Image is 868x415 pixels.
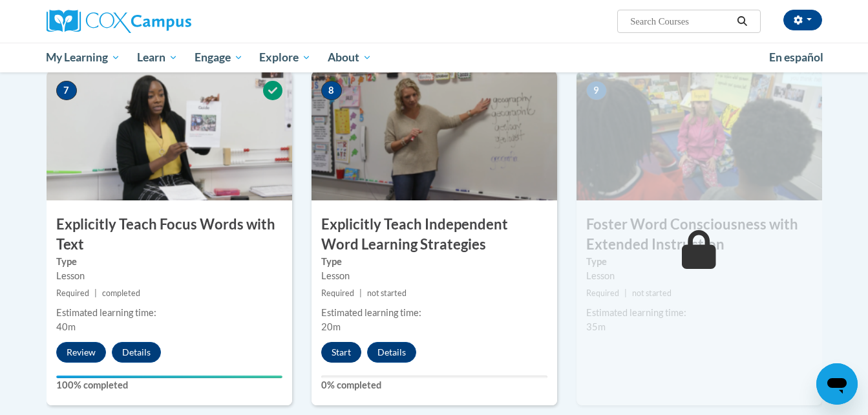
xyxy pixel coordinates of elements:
a: En español [761,44,832,71]
button: Account Settings [783,10,822,30]
span: | [624,288,627,298]
span: Engage [195,50,243,65]
label: 0% completed [321,378,547,392]
button: Start [321,342,361,363]
div: Lesson [586,269,812,283]
span: 20m [321,321,341,332]
span: En español [769,50,823,64]
h3: Foster Word Consciousness with Extended Instruction [577,215,822,255]
a: Learn [129,43,186,72]
button: Details [367,342,416,363]
div: Estimated learning time: [56,306,282,320]
button: Search [732,14,752,29]
div: Main menu [27,43,842,72]
button: Review [56,342,106,363]
span: 9 [586,81,607,100]
span: Learn [137,50,178,65]
img: Course Image [47,71,292,200]
a: My Learning [38,43,129,72]
label: Type [321,255,547,269]
h3: Explicitly Teach Focus Words with Text [47,215,292,255]
span: 40m [56,321,76,332]
span: About [328,50,372,65]
span: 35m [586,321,606,332]
span: not started [367,288,407,298]
a: Explore [251,43,319,72]
button: Details [112,342,161,363]
span: completed [102,288,140,298]
div: Lesson [56,269,282,283]
input: Search Courses [629,14,732,29]
span: 8 [321,81,342,100]
iframe: Button to launch messaging window [816,363,858,405]
img: Course Image [577,71,822,200]
label: 100% completed [56,378,282,392]
span: | [94,288,97,298]
img: Course Image [312,71,557,200]
div: Your progress [56,376,282,378]
label: Type [56,255,282,269]
span: Required [56,288,89,298]
span: 7 [56,81,77,100]
label: Type [586,255,812,269]
h3: Explicitly Teach Independent Word Learning Strategies [312,215,557,255]
span: My Learning [46,50,120,65]
a: Engage [186,43,251,72]
span: | [359,288,362,298]
span: Required [586,288,619,298]
div: Estimated learning time: [321,306,547,320]
a: Cox Campus [47,10,292,33]
div: Lesson [321,269,547,283]
div: Estimated learning time: [586,306,812,320]
img: Cox Campus [47,10,191,33]
a: About [319,43,380,72]
span: Explore [259,50,311,65]
span: Required [321,288,354,298]
span: not started [632,288,672,298]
